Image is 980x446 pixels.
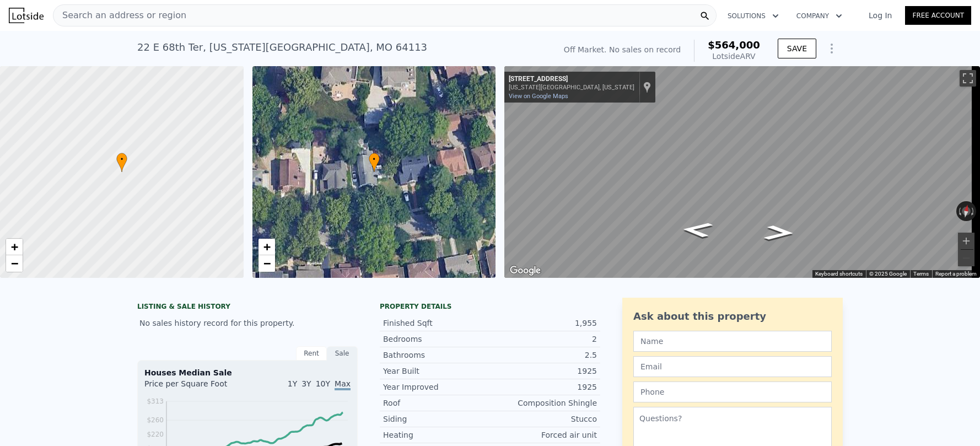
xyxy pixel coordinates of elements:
div: • [116,153,127,172]
div: Bedrooms [383,334,490,345]
span: 3Y [301,379,311,388]
div: Year Built [383,366,490,377]
input: Name [633,331,832,352]
a: Zoom in [6,239,23,255]
div: Composition Shingle [490,397,597,409]
span: − [11,256,18,270]
tspan: $313 [147,397,164,405]
div: Sale [327,346,358,361]
span: 10Y [316,379,330,388]
div: 2.5 [490,350,597,361]
span: 1Y [288,379,297,388]
button: Zoom out [958,250,974,266]
button: Solutions [719,6,788,26]
button: Toggle fullscreen view [960,70,976,87]
span: © 2025 Google [869,271,907,277]
div: Forced air unit [490,429,597,440]
div: Property details [380,302,600,311]
span: $564,000 [708,39,760,51]
div: • [369,153,380,172]
div: Price per Square Foot [144,378,247,396]
div: Off Market. No sales on record [564,44,681,55]
div: 1,955 [490,318,597,329]
div: Houses Median Sale [144,367,351,378]
button: Company [788,6,851,26]
path: Go West, E 68th Terrace [668,218,726,241]
button: Keyboard shortcuts [815,270,863,278]
a: Zoom out [259,255,275,272]
div: 22 E 68th Ter , [US_STATE][GEOGRAPHIC_DATA] , MO 64113 [137,40,427,55]
path: Go East, E 68th Terrace [751,222,807,244]
span: Max [335,379,351,390]
div: Stucco [490,413,597,424]
img: Google [507,264,543,278]
div: LISTING & SALE HISTORY [137,302,358,313]
div: Siding [383,413,490,424]
span: − [263,256,270,270]
a: Terms [913,271,929,277]
button: Zoom in [958,233,974,249]
div: Rent [296,346,327,361]
div: No sales history record for this property. [137,313,358,333]
div: Map [504,66,980,278]
div: [STREET_ADDRESS] [509,75,634,84]
input: Phone [633,381,832,402]
img: Lotside [9,8,44,23]
div: Bathrooms [383,350,490,361]
div: 1925 [490,381,597,393]
button: Show Options [821,37,843,60]
a: Log In [855,10,905,21]
button: Rotate counterclockwise [956,201,962,221]
div: 2 [490,334,597,345]
a: View on Google Maps [509,93,568,100]
a: Report a problem [935,271,977,277]
div: Heating [383,429,490,440]
div: 1925 [490,366,597,377]
tspan: $260 [147,416,164,424]
span: Search an address or region [53,9,186,22]
a: Free Account [905,6,971,25]
div: Ask about this property [633,309,832,324]
button: Rotate clockwise [971,201,977,221]
div: Year Improved [383,381,490,393]
span: + [263,240,270,254]
div: Street View [504,66,980,278]
button: Reset the view [960,201,972,222]
span: + [11,240,18,254]
button: SAVE [778,39,816,58]
a: Show location on map [643,81,651,93]
div: [US_STATE][GEOGRAPHIC_DATA], [US_STATE] [509,84,634,91]
span: • [369,154,380,164]
a: Zoom out [6,255,23,272]
a: Open this area in Google Maps (opens a new window) [507,264,543,278]
span: • [116,154,127,164]
a: Zoom in [259,239,275,255]
div: Finished Sqft [383,318,490,329]
tspan: $220 [147,431,164,438]
div: Lotside ARV [708,51,760,62]
input: Email [633,356,832,377]
div: Roof [383,397,490,409]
